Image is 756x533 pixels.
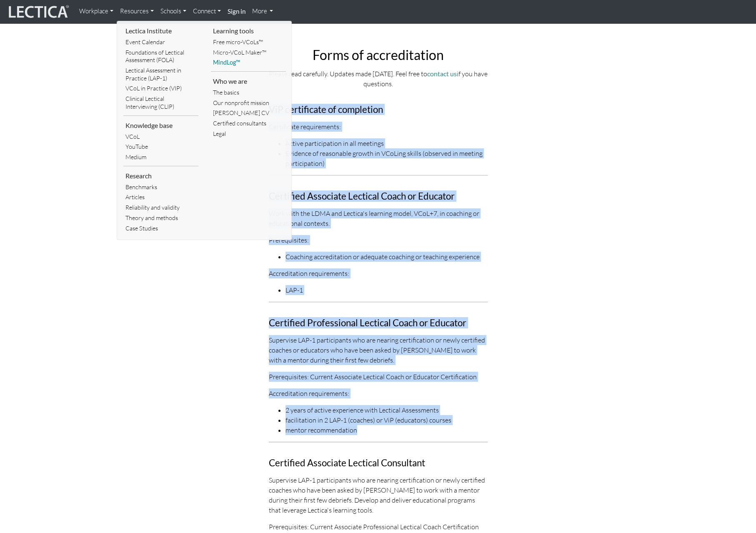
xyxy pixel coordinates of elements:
a: Articles [123,192,198,203]
p: Please read carefully. Updates made [DATE]. Feel free to if you have questions. [269,69,488,89]
a: Legal [211,129,286,139]
h3: Certified Associate Lectical Coach or Educator [269,191,488,202]
a: Clinical Lectical Interviewing (CLIP) [123,94,198,112]
p: Certificate requirements: [269,122,488,132]
a: Theory and methods [123,213,198,223]
li: facilitation in 2 LAP-1 (coaches) or ViP (educators) courses [285,415,488,425]
a: VCoL in Practice (VIP) [123,83,198,94]
h3: Certified Professional Lectical Coach or Educator [269,318,488,328]
li: Research [123,170,198,182]
h2: Forms of accreditation [269,48,488,62]
a: Micro-VCoL Maker™ [211,48,286,58]
h3: Certified Associate Lectical Consultant [269,458,488,468]
li: 2 years of active experience with Lectical Assessments [285,405,488,415]
p: Supervise LAP-1 participants who are nearing certification or newly certified coaches who have be... [269,475,488,515]
a: [PERSON_NAME] CV [211,108,286,118]
a: VCoL [123,132,198,142]
a: contact us [427,70,457,78]
a: Connect [190,3,224,20]
li: Coaching accreditation or adequate coaching or teaching experience [285,252,488,262]
p: Prerequisites: [269,235,488,245]
p: Accreditation requirements: [269,268,488,278]
a: MindLog™ [211,58,286,68]
a: Resources [117,3,157,20]
p: Prerequisites: Current Associate Professional Lectical Coach Certification [269,522,488,532]
a: Event Calendar [123,37,198,48]
p: Prerequisites: Current Associate Lectical Coach or Educator Certification [269,372,488,382]
li: Who we are [211,75,286,88]
h3: ViP certificate of completion [269,105,488,115]
li: Active participation in all meetings [285,138,488,148]
li: LAP-1 [285,285,488,295]
a: Foundations of Lectical Assessment (FOLA) [123,48,198,65]
a: Reliability and validity [123,203,198,213]
a: More [249,3,277,20]
li: Knowledge base [123,119,198,132]
p: Work with the LDMA and Lectica's learning model, VCoL+7, in coaching or educational contexts. [269,208,488,228]
a: Schools [157,3,190,20]
img: lecticalive [7,4,69,20]
p: Supervise LAP-1 participants who are nearing certification or newly certified coaches or educator... [269,335,488,365]
a: Certified consultants [211,118,286,129]
li: Evidence of reasonable growth in VCoLing skills (observed in meeting participation) [285,148,488,168]
a: YouTube [123,142,198,152]
a: Lectical Assessment in Practice (LAP-1) [123,65,198,83]
a: Our nonprofit mission [211,98,286,108]
a: Medium [123,152,198,163]
a: Benchmarks [123,182,198,193]
a: Sign in [224,3,249,20]
a: Workplace [76,3,117,20]
a: Free micro-VCoLs™ [211,37,286,48]
li: Lectica Institute [123,25,198,37]
a: Case Studies [123,223,198,234]
strong: Sign in [228,8,245,15]
li: Learning tools [211,25,286,37]
p: Accreditation requirements: [269,388,488,398]
li: mentor recommendation [285,425,488,435]
a: The basics [211,88,286,98]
